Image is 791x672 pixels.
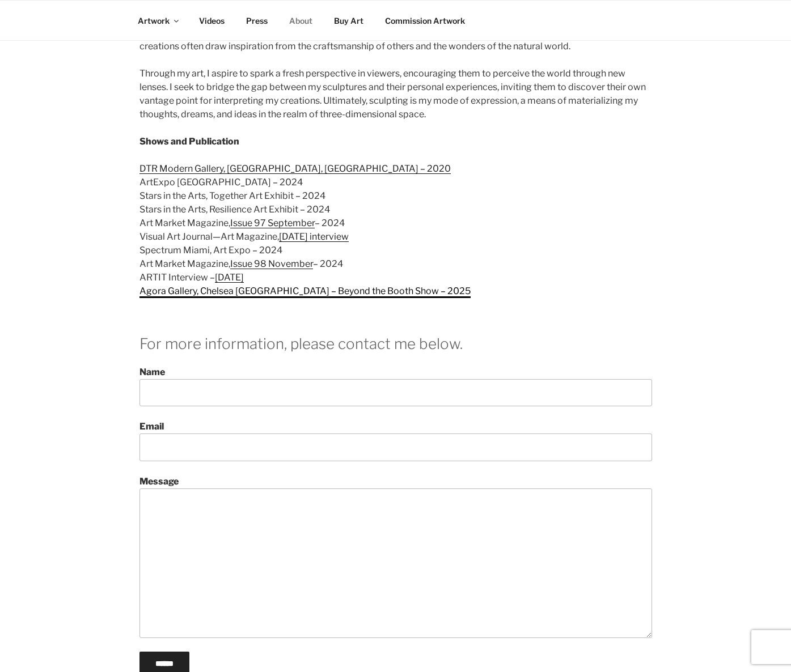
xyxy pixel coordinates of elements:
input: Email [139,433,652,461]
a: DTR Modern Gallery, [GEOGRAPHIC_DATA], [GEOGRAPHIC_DATA] – 2020 [139,163,451,174]
label: Email [139,420,652,461]
a: Videos [189,7,235,35]
a: About [280,7,323,35]
a: Commission Artwork [375,7,475,35]
a: Press [236,7,278,35]
a: Agora Gallery, Chelsea [GEOGRAPHIC_DATA] – Beyond the Booth Show – 2025 [139,286,471,296]
a: Issue 98 November [230,258,313,269]
input: Name [139,379,652,406]
strong: Shows and Publication [139,136,239,147]
a: Issue 97 September [230,218,315,228]
p: ArtExpo [GEOGRAPHIC_DATA] – 2024 Stars in the Arts, Together Art Exhibit – 2024 Stars in the Arts... [139,162,652,298]
nav: Top Menu [128,7,663,35]
h2: For more information, please contact me below. [139,312,652,354]
label: Name [139,365,652,406]
label: Message [139,475,652,638]
a: Artwork [128,7,188,35]
textarea: Message [139,488,652,638]
p: Through my art, I aspire to spark a fresh perspective in viewers, encouraging them to perceive th... [139,67,652,121]
a: [DATE] interview [279,231,349,242]
a: [DATE] [215,272,244,283]
a: Buy Art [324,7,374,35]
